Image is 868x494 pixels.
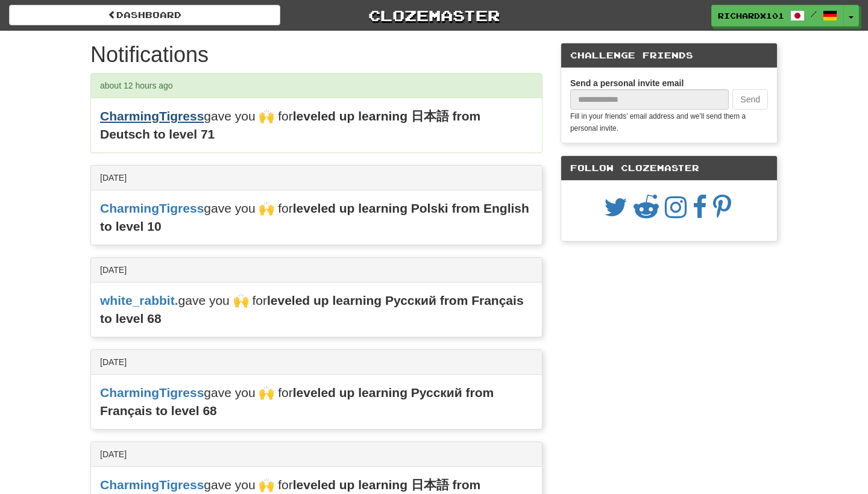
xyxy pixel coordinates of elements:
h1: Notifications [90,43,542,67]
div: Challenge Friends [561,43,777,68]
a: Clozemaster [298,5,570,26]
span: RichardX101 [718,10,784,21]
a: CharmingTigress [100,201,204,215]
a: CharmingTigress [100,478,204,492]
div: Follow Clozemaster [561,156,777,181]
div: gave you 🙌 for [91,190,542,245]
a: Dashboard [9,5,280,25]
a: CharmingTigress [100,109,204,123]
div: gave you 🙌 for [91,375,542,429]
div: gave you 🙌 for [91,283,542,337]
button: Send [732,89,768,110]
span: / [811,10,817,18]
div: gave you 🙌 for [91,98,542,152]
strong: Send a personal invite email [570,78,684,88]
small: Fill in your friends’ email address and we’ll send them a personal invite. [570,112,746,133]
a: white_rabbit. [100,293,178,307]
strong: leveled up learning Русский from Français to level 68 [100,386,494,417]
div: [DATE] [91,166,542,190]
div: [DATE] [91,442,542,467]
div: [DATE] [91,258,542,283]
strong: leveled up learning Русский from Français to level 68 [100,293,524,325]
div: about 12 hours ago [91,73,542,98]
strong: leveled up learning Polski from English to level 10 [100,201,529,233]
div: [DATE] [91,350,542,375]
a: CharmingTigress [100,386,204,399]
strong: leveled up learning 日本語 from Deutsch to level 71 [100,109,480,141]
a: RichardX101 / [711,5,844,27]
